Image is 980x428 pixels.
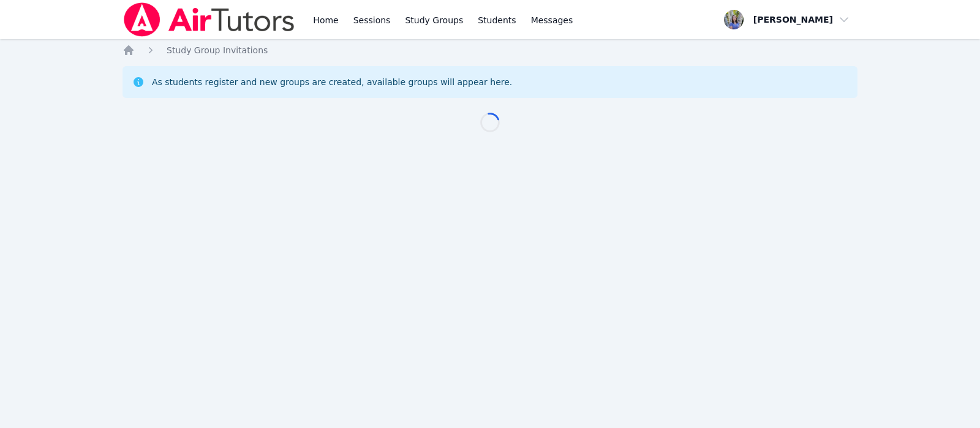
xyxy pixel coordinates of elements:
img: Air Tutors [123,2,296,37]
span: Messages [531,14,573,26]
span: Study Group Invitations [167,45,268,55]
a: Study Group Invitations [167,44,268,56]
nav: Breadcrumb [123,44,858,56]
div: As students register and new groups are created, available groups will appear here. [152,76,512,88]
